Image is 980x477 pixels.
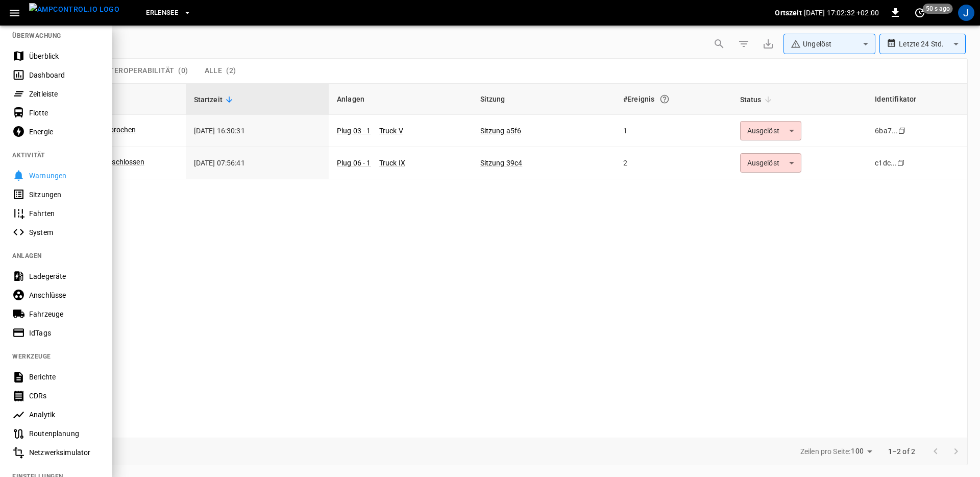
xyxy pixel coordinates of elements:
div: CDRs [29,391,100,401]
div: Fahrzeuge [29,309,100,319]
div: Ladegeräte [29,271,100,281]
div: Dashboard [29,70,100,80]
p: Ortszeit [775,8,801,18]
div: Anschlüsse [29,290,100,300]
img: ampcontrol.io logo [29,3,119,16]
p: [DATE] 17:02:32 +02:00 [804,8,879,18]
span: 50 s ago [923,4,953,14]
div: Energie [29,127,100,137]
div: Flotte [29,108,100,118]
div: Routenplanung [29,428,100,439]
div: profile-icon [958,5,974,21]
span: Erlensee [146,7,178,19]
button: set refresh interval [912,5,928,21]
div: Analytik [29,410,100,420]
div: Netzwerksimulator [29,447,100,458]
div: Berichte [29,372,100,382]
div: Zeitleiste [29,89,100,99]
div: Warnungen [29,171,100,181]
div: System [29,227,100,237]
div: Überblick [29,51,100,61]
div: Sitzungen [29,189,100,200]
div: Fahrten [29,208,100,219]
div: IdTags [29,328,100,338]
